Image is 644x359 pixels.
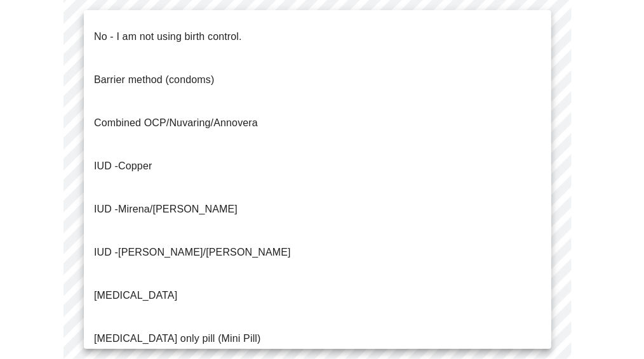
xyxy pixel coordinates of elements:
p: [MEDICAL_DATA] only pill (Mini Pill) [94,331,261,346]
p: [MEDICAL_DATA] [94,288,177,303]
p: Combined OCP/Nuvaring/Annovera [94,115,258,131]
p: Barrier method (condoms) [94,72,214,88]
span: Mirena/[PERSON_NAME] [118,204,238,214]
span: IUD - [94,247,118,258]
p: [PERSON_NAME]/[PERSON_NAME] [94,245,291,260]
p: IUD - [94,202,238,217]
p: No - I am not using birth control. [94,29,242,44]
span: IUD - [94,160,118,171]
p: Copper [94,159,152,174]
